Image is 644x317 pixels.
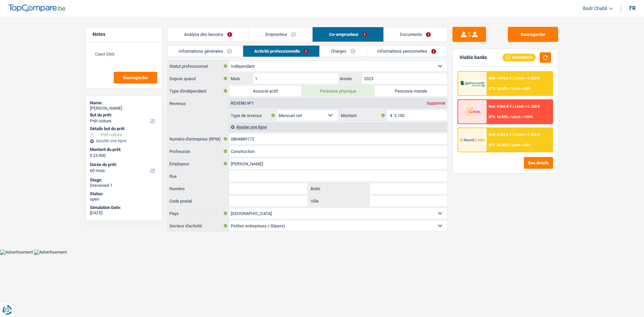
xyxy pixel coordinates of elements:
img: TopCompare Logo [8,4,65,12]
label: Type de revenus [229,110,277,121]
button: See details [524,157,553,169]
label: Secteur d'activité [168,220,229,231]
span: Limit: <60% [512,87,531,91]
div: Status: [90,191,158,197]
span: / [509,143,511,147]
span: Limit: <65% [512,143,531,147]
div: Viable banks [460,55,487,60]
span: Limit: >1.506 € [515,133,540,137]
span: / [509,87,511,91]
label: Ville [309,196,370,206]
label: Code postal [168,196,229,206]
span: € [90,153,92,158]
label: Année [338,73,362,84]
a: Activité professionnelle [243,46,319,57]
div: open [90,197,158,202]
label: Associé actif [229,86,302,96]
a: Emprunteur [249,27,312,42]
label: Type d'indépendant [168,86,229,96]
label: Profession [168,146,229,157]
a: Charges [320,46,366,57]
a: Co-emprunteur [313,27,383,42]
label: Numéro d'entreprise (RPM) [168,134,229,144]
label: Personne physique [302,86,375,96]
label: Montant [339,110,387,121]
a: Informations personnelles [367,46,447,57]
span: Badr Chabli [583,6,607,11]
span: NAI: 4 066,8 € [489,104,512,109]
div: Revenu nº1 [229,101,256,105]
div: Name: [90,100,158,106]
input: MM [253,73,338,84]
label: Employeur [168,158,229,169]
div: Ajouter une ligne [90,139,158,143]
label: Statut professionnel [168,61,229,71]
span: NAI: 4 076,6 € [489,76,512,81]
label: Personne morale [375,86,447,96]
span: Sauvegarder [123,75,148,80]
div: fr [629,5,636,11]
label: But du prêt: [90,112,157,118]
div: Dreceived 1 [90,183,158,188]
span: / [513,76,514,81]
span: DTI: 16.63% [489,87,508,91]
a: Badr Chabli [578,3,613,14]
a: Analyse des besoins [168,27,249,42]
label: Pays [168,208,229,219]
img: Record Credits [460,134,485,146]
button: Sauvegarder [508,27,558,42]
span: Limit: <100% [512,115,533,119]
div: Supprimer [425,101,447,105]
label: Montant du prêt: [90,147,157,152]
div: Simulation Date: [90,205,158,210]
img: Cofidis [460,105,485,118]
button: Sauvegarder [114,72,157,84]
div: [PERSON_NAME] [90,106,158,111]
img: AlphaCredit [460,80,485,88]
label: Numéro [168,183,229,194]
a: Documents [384,27,447,42]
div: [DATE] [90,210,158,216]
span: DTI: 16.83% [489,115,508,119]
label: Mois [229,73,253,84]
span: DTI: 16.05% [489,143,508,147]
span: / [513,133,514,137]
div: Ajouter une ligne [229,122,447,132]
span: / [513,104,514,109]
span: / [509,115,511,119]
div: Détails but du prêt [90,126,158,131]
a: Informations générales [168,46,243,57]
label: Boite [309,183,370,194]
img: Advertisement [34,250,67,255]
label: Depuis quand [168,73,229,84]
label: Durée du prêt: [90,162,157,167]
span: Limit: >1.000 € [515,76,540,81]
input: AAAA [362,73,447,84]
h5: Notes [93,32,155,37]
label: Rue [168,171,229,181]
div: Stage: [90,177,158,183]
label: Revenus [168,98,229,106]
span: NAI: 4 225,6 € [489,133,512,137]
div: Incomplete [502,54,536,61]
span: € [387,110,394,121]
span: Limit: >1.100 € [515,104,540,109]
